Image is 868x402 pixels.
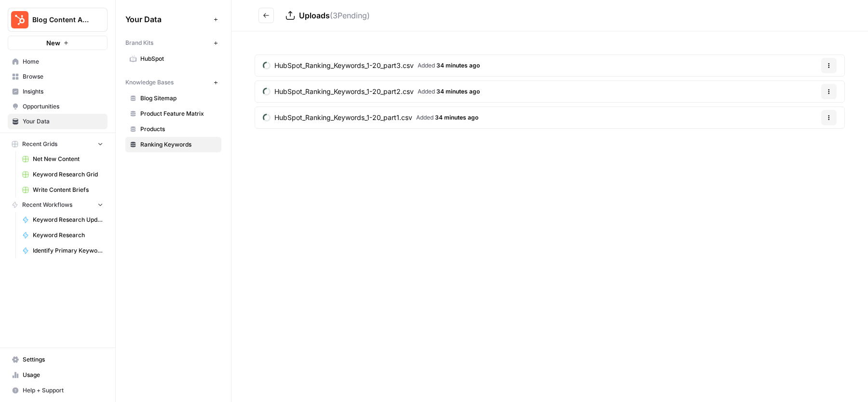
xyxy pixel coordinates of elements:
[8,367,108,383] a: Usage
[299,11,330,20] span: Uploads
[8,114,108,129] a: Your Data
[8,8,108,32] button: Workspace: Blog Content Action Plan
[33,246,103,255] span: Identify Primary Keyword from Page
[11,11,28,28] img: Blog Content Action Plan Logo
[274,61,414,70] span: HubSpot_Ranking_Keywords_1-20_part3.csv
[418,61,480,70] span: Added
[140,54,217,63] span: HubSpot
[8,69,108,84] a: Browse
[18,167,108,182] a: Keyword Research Grid
[255,55,488,76] a: HubSpot_Ranking_Keywords_1-20_part3.csvAdded 34 minutes ago
[23,87,103,96] span: Insights
[125,91,221,106] a: Blog Sitemap
[258,8,274,23] button: Go back
[255,81,488,102] a: HubSpot_Ranking_Keywords_1-20_part2.csvAdded 34 minutes ago
[416,113,478,122] span: Added
[8,383,108,398] button: Help + Support
[46,38,60,48] span: New
[8,137,108,151] button: Recent Grids
[125,78,174,87] span: Knowledge Bases
[33,231,103,240] span: Keyword Research
[125,51,221,67] a: HubSpot
[140,94,217,103] span: Blog Sitemap
[18,212,108,228] a: Keyword Research Update
[8,84,108,99] a: Insights
[22,201,72,209] span: Recent Workflows
[18,151,108,167] a: Net New Content
[8,36,108,50] button: New
[140,140,217,149] span: Ranking Keywords
[33,186,103,194] span: Write Content Briefs
[418,87,480,96] span: Added
[23,117,103,126] span: Your Data
[33,170,103,179] span: Keyword Research Grid
[125,39,153,47] span: Brand Kits
[330,11,370,20] span: ( 3 Pending)
[436,62,480,69] span: 34 minutes ago
[23,102,103,111] span: Opportunities
[33,155,103,163] span: Net New Content
[8,198,108,212] button: Recent Workflows
[18,182,108,198] a: Write Content Briefs
[23,355,103,364] span: Settings
[33,215,103,224] span: Keyword Research Update
[8,99,108,114] a: Opportunities
[274,87,414,96] span: HubSpot_Ranking_Keywords_1-20_part2.csv
[23,72,103,81] span: Browse
[8,352,108,367] a: Settings
[8,54,108,69] a: Home
[435,114,478,121] span: 34 minutes ago
[23,371,103,379] span: Usage
[125,137,221,152] a: Ranking Keywords
[125,106,221,121] a: Product Feature Matrix
[274,113,412,122] span: HubSpot_Ranking_Keywords_1-20_part1.csv
[23,57,103,66] span: Home
[125,13,210,25] span: Your Data
[22,140,57,148] span: Recent Grids
[32,15,91,25] span: Blog Content Action Plan
[23,386,103,395] span: Help + Support
[140,109,217,118] span: Product Feature Matrix
[140,125,217,134] span: Products
[18,243,108,258] a: Identify Primary Keyword from Page
[255,107,486,128] a: HubSpot_Ranking_Keywords_1-20_part1.csvAdded 34 minutes ago
[18,228,108,243] a: Keyword Research
[125,121,221,137] a: Products
[436,88,480,95] span: 34 minutes ago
